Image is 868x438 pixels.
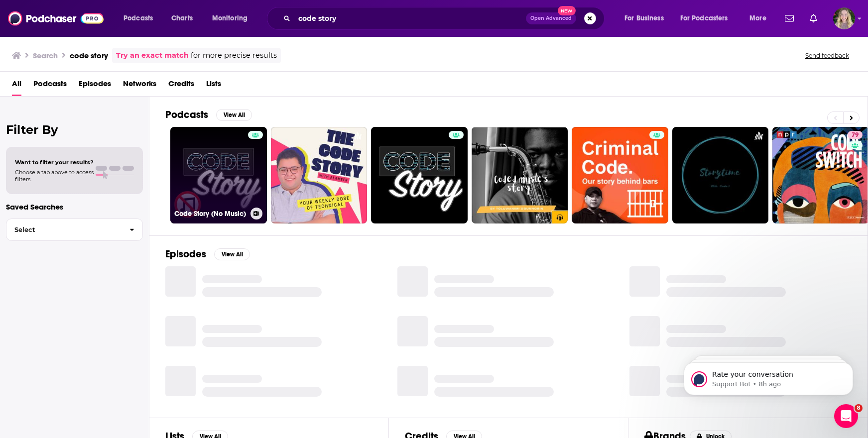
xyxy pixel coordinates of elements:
[15,169,94,183] span: Choose a tab above to access filters.
[214,248,250,260] button: View All
[79,76,111,96] a: Episodes
[216,109,252,121] button: View All
[170,127,267,223] a: Code Story (No Music)
[12,76,21,96] a: All
[674,10,743,26] button: open menu
[781,10,798,27] a: Show notifications dropdown
[8,9,104,28] img: Podchaser - Follow, Share and Rate Podcasts
[749,11,766,25] span: More
[294,10,526,26] input: Search podcasts, credits, & more...
[70,51,108,60] h3: code story
[834,404,858,428] iframe: Intercom live chat
[680,11,728,25] span: For Podcasters
[833,7,855,29] button: Show profile menu
[6,202,143,212] p: Saved Searches
[526,12,576,24] button: Open AdvancedNew
[165,109,208,121] h2: Podcasts
[116,50,189,61] a: Try an exact match
[530,16,572,21] span: Open Advanced
[558,6,576,15] span: New
[206,76,221,96] a: Lists
[33,76,67,96] a: Podcasts
[165,10,199,26] a: Charts
[124,11,153,25] span: Podcasts
[212,11,248,25] span: Monitoring
[6,226,122,233] span: Select
[165,109,252,121] a: PodcastsView All
[833,7,855,29] span: Logged in as lauren19365
[276,7,614,30] div: Search podcasts, credits, & more...
[205,10,260,26] button: open menu
[165,248,250,260] a: EpisodesView All
[618,10,676,26] button: open menu
[833,7,855,29] img: User Profile
[6,122,143,137] h2: Filter By
[191,50,277,61] span: for more precise results
[117,10,166,26] button: open menu
[33,51,58,60] h3: Search
[168,76,194,96] a: Credits
[848,131,863,139] a: 79
[123,76,156,96] a: Networks
[806,10,821,27] a: Show notifications dropdown
[624,11,664,25] span: For Business
[743,10,779,26] button: open menu
[852,130,859,140] span: 79
[171,11,193,25] span: Charts
[855,404,863,412] span: 8
[165,248,206,260] h2: Episodes
[802,51,852,60] button: Send feedback
[15,159,94,166] span: Want to filter your results?
[6,219,143,241] button: Select
[174,210,247,218] h3: Code Story (No Music)
[669,341,868,411] iframe: Intercom notifications message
